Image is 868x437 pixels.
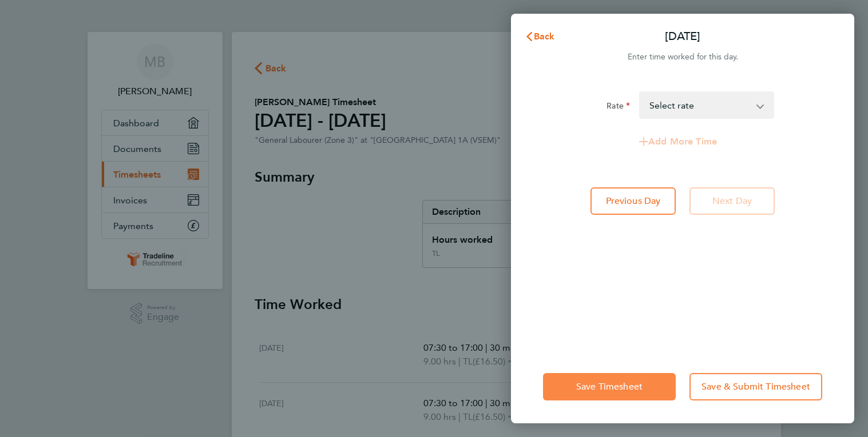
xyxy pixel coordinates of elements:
span: Save & Submit Timesheet [701,381,810,392]
button: Back [513,25,566,48]
span: Back [534,31,555,42]
label: Rate [607,101,630,114]
button: Save Timesheet [543,373,676,400]
span: Previous Day [606,195,661,207]
div: Enter time worked for this day. [511,50,854,64]
button: Previous Day [590,187,676,215]
p: [DATE] [665,29,700,45]
button: Save & Submit Timesheet [689,373,822,400]
span: Save Timesheet [576,381,643,392]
